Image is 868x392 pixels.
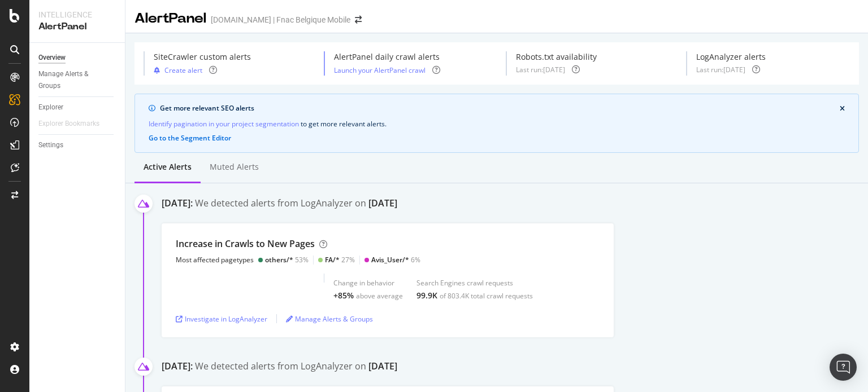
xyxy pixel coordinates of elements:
div: Last run: [DATE] [696,65,745,74]
div: [DATE] [368,197,397,210]
div: 53% [265,255,309,265]
button: close banner [837,103,848,115]
div: Robots.txt availability [516,51,597,63]
a: Identify pagination in your project segmentation [149,118,299,130]
div: We detected alerts from LogAnalyzer on [195,360,397,375]
div: 27% [325,255,355,265]
div: Muted alerts [210,161,259,173]
div: Explorer [38,102,63,113]
div: Create alert [164,65,202,75]
a: Settings [38,139,117,151]
button: Create alert [154,65,202,76]
button: Launch your AlertPanel crawl [334,65,426,76]
a: Manage Alerts & Groups [38,68,117,92]
div: Open Intercom Messenger [830,354,857,381]
div: [DATE]: [162,360,193,375]
div: arrow-right-arrow-left [355,16,362,24]
div: SiteCrawler custom alerts [154,51,251,63]
div: Change in behavior [333,278,403,288]
div: Overview [38,52,66,64]
div: [DATE]: [162,197,193,212]
div: [DOMAIN_NAME] | Fnac Belgique Mobile [211,14,350,25]
div: of 803.4K total crawl requests [440,291,533,301]
button: Investigate in LogAnalyzer [176,310,267,328]
div: Increase in Crawls to New Pages [176,237,315,250]
div: +85% [333,290,354,301]
div: above average [356,291,403,301]
div: LogAnalyzer alerts [696,51,766,63]
a: Explorer Bookmarks [38,118,111,130]
div: AlertPanel [38,20,116,33]
div: Manage Alerts & Groups [38,68,106,92]
div: AlertPanel [134,9,206,28]
div: others/* [265,255,293,265]
a: Investigate in LogAnalyzer [176,314,267,324]
div: We detected alerts from LogAnalyzer on [195,197,397,212]
button: Go to the Segment Editor [149,134,231,142]
div: Avis_User/* [371,255,409,265]
button: Manage Alerts & Groups [286,310,373,328]
div: Search Engines crawl requests [416,278,533,288]
div: 99.9K [416,290,437,301]
a: Overview [38,52,117,64]
div: AlertPanel daily crawl alerts [334,51,440,63]
div: Get more relevant SEO alerts [160,103,840,113]
div: to get more relevant alerts . [149,118,845,130]
div: [DATE] [368,360,397,373]
a: Manage Alerts & Groups [286,314,373,324]
a: Launch your AlertPanel crawl [334,65,426,75]
div: Last run: [DATE] [516,65,565,74]
div: Active alerts [144,161,192,173]
div: 6% [371,255,420,265]
div: Settings [38,139,63,151]
div: Intelligence [38,9,116,20]
div: Most affected pagetypes [176,255,254,265]
div: Explorer Bookmarks [38,118,99,130]
a: Explorer [38,102,117,113]
div: info banner [134,94,859,153]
